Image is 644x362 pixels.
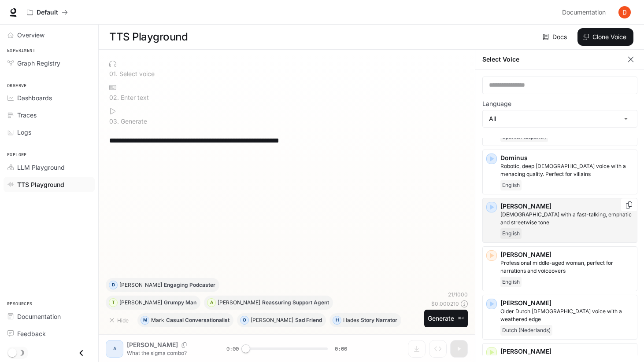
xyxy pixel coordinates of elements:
[4,124,95,140] a: Logs
[329,313,401,327] button: HHadesStory Narrator
[618,6,631,18] img: User avatar
[262,300,329,305] p: Reassuring Support Agent
[616,4,633,21] button: User avatar
[237,313,326,327] button: O[PERSON_NAME]Sad Friend
[4,90,95,106] a: Dashboards
[333,313,341,327] div: H
[448,291,468,298] p: 21 / 1000
[17,329,46,338] span: Feedback
[37,9,58,16] p: Default
[577,28,633,46] button: Clone Voice
[424,310,468,328] button: Generate⌘⏎
[4,55,95,71] a: Graph Registry
[17,312,61,321] span: Documentation
[361,318,397,323] p: Story Narrator
[141,313,149,327] div: M
[109,118,119,124] p: 0 3 .
[109,28,188,46] h1: TTS Playground
[241,313,248,327] div: O
[4,107,95,123] a: Traces
[218,300,260,305] p: [PERSON_NAME]
[17,163,65,172] span: LLM Playground
[625,201,633,208] button: Copy Voice ID
[109,95,119,101] p: 0 2 .
[17,110,37,120] span: Traces
[71,344,91,362] button: Close drawer
[458,316,464,321] p: ⌘⏎
[119,282,162,288] p: [PERSON_NAME]
[23,4,72,21] button: All workspaces
[151,318,164,323] p: Mark
[4,160,95,175] a: LLM Playground
[119,300,162,305] p: [PERSON_NAME]
[106,296,200,310] button: T[PERSON_NAME]Grumpy Man
[17,93,52,102] span: Dashboards
[204,296,333,310] button: A[PERSON_NAME]Reassuring Support Agent
[166,318,229,323] p: Casual Conversationalist
[119,95,149,101] p: Enter text
[4,326,95,341] a: Feedback
[17,59,60,68] span: Graph Registry
[17,180,64,189] span: TTS Playground
[500,325,552,336] span: Dutch (Nederlands)
[4,309,95,324] a: Documentation
[500,259,633,275] p: Professional middle-aged woman, perfect for narrations and voiceovers
[500,154,633,162] p: Dominus
[137,313,233,327] button: MMarkCasual Conversationalist
[482,101,511,107] p: Language
[4,27,95,43] a: Overview
[109,278,117,292] div: D
[109,296,117,310] div: T
[500,180,522,190] span: English
[500,202,633,211] p: [PERSON_NAME]
[500,307,633,323] p: Older Dutch male voice with a weathered edge
[500,299,633,307] p: [PERSON_NAME]
[483,110,637,127] div: All
[295,318,322,323] p: Sad Friend
[118,71,155,77] p: Select voice
[562,7,606,18] span: Documentation
[106,313,134,327] button: Hide
[500,277,522,287] span: English
[17,30,44,40] span: Overview
[164,300,196,305] p: Grumpy Man
[559,4,612,21] a: Documentation
[8,347,17,357] span: Dark mode toggle
[109,71,118,77] p: 0 1 .
[119,118,147,124] p: Generate
[17,128,31,137] span: Logs
[500,162,633,178] p: Robotic, deep male voice with a menacing quality. Perfect for villains
[164,282,215,288] p: Engaging Podcaster
[431,300,459,307] p: $ 0.000210
[4,177,95,192] a: TTS Playground
[343,318,359,323] p: Hades
[500,347,633,356] p: [PERSON_NAME]
[500,211,633,227] p: Male with a fast-talking, emphatic and streetwise tone
[207,296,215,310] div: A
[541,28,570,46] a: Docs
[500,250,633,259] p: [PERSON_NAME]
[500,228,522,239] span: English
[106,278,219,292] button: D[PERSON_NAME]Engaging Podcaster
[251,318,293,323] p: [PERSON_NAME]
